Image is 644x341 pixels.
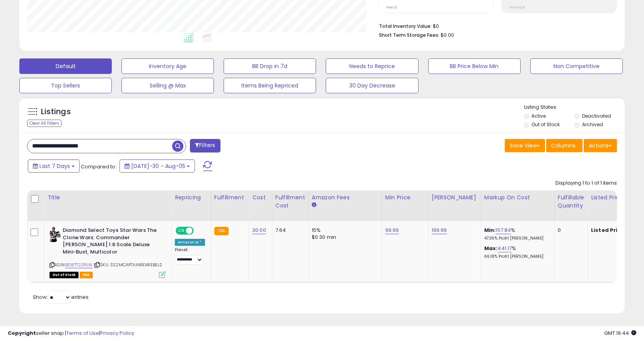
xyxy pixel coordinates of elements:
[531,121,560,128] label: Out of Stock
[8,329,36,337] strong: Copyright
[121,58,214,74] button: Inventory Age
[275,194,305,210] div: Fulfillment Cost
[481,190,554,221] th: The percentage added to the cost of goods (COGS) that forms the calculator for Min & Max prices.
[94,262,162,268] span: | SKU: SS2MCAPTAINREXREBELS
[546,139,583,152] button: Columns
[175,247,205,265] div: Preset:
[312,194,379,202] div: Amazon Fees
[428,58,521,74] button: BB Price Below Min
[131,162,185,170] span: [DATE]-30 - Aug-05
[385,226,399,234] a: 99.99
[8,330,134,337] div: seller snap | |
[175,239,205,246] div: Amazon AI *
[252,194,269,202] div: Cost
[252,226,266,234] a: 30.00
[558,194,584,210] div: Fulfillable Quantity
[484,227,548,241] div: %
[33,293,89,301] span: Show: entries
[190,139,220,153] button: Filters
[312,234,376,241] div: $0.30 min
[48,194,168,202] div: Title
[326,58,418,74] button: Needs to Reprice
[121,78,214,93] button: Selling @ Max
[326,78,418,93] button: 30 Day Decrease
[484,245,498,252] b: Max:
[28,159,80,173] button: Last 7 Days
[379,23,432,29] b: Total Inventory Value:
[27,120,61,127] div: Clear All Filters
[497,245,512,252] a: 441.17
[582,113,611,119] label: Deactivated
[41,106,71,117] h5: Listings
[39,162,70,170] span: Last 7 Days
[224,78,316,93] button: Items Being Repriced
[510,5,525,10] small: Prev: N/A
[484,236,548,241] p: 47.36% Profit [PERSON_NAME]
[19,58,112,74] button: Default
[484,194,551,202] div: Markup on Cost
[495,226,511,234] a: 157.84
[582,121,603,128] label: Archived
[530,58,623,74] button: Non Competitive
[551,142,576,149] span: Columns
[193,228,205,234] span: OFF
[591,226,626,234] b: Listed Price:
[100,329,134,337] a: Privacy Policy
[558,227,582,234] div: 0
[65,262,92,268] a: B08TT22PJW
[531,113,546,119] label: Active
[312,227,376,234] div: 15%
[379,32,439,38] b: Short Term Storage Fees:
[175,194,208,202] div: Repricing
[386,5,397,10] small: Prev: 0
[385,194,425,202] div: Min Price
[432,194,478,202] div: [PERSON_NAME]
[484,245,548,259] div: %
[81,163,116,170] span: Compared to:
[224,58,316,74] button: BB Drop in 7d
[275,227,302,234] div: 7.64
[120,159,195,173] button: [DATE]-30 - Aug-05
[66,329,99,337] a: Terms of Use
[604,329,636,337] span: 2025-08-13 19:44 GMT
[524,104,625,111] p: Listing States:
[50,272,79,278] span: All listings that are currently out of stock and unavailable for purchase on Amazon
[50,227,61,242] img: 41fsoQPSxCL._SL40_.jpg
[214,227,229,235] small: FBA
[484,254,548,259] p: 66.18% Profit [PERSON_NAME]
[80,272,93,278] span: FBA
[214,194,246,202] div: Fulfillment
[312,202,316,209] small: Amazon Fees.
[484,226,496,234] b: Min:
[19,78,112,93] button: Top Sellers
[379,21,611,30] li: $0
[432,226,447,234] a: 199.99
[505,139,545,152] button: Save View
[441,31,454,39] span: $0.00
[584,139,617,152] button: Actions
[176,228,186,234] span: ON
[555,180,617,187] div: Displaying 1 to 1 of 1 items
[63,227,157,257] b: Diamond Select Toys Star Wars The Clone Wars: Commander [PERSON_NAME] 1:6 Scale Deluxe Mini-Bust,...
[50,227,166,277] div: ASIN:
